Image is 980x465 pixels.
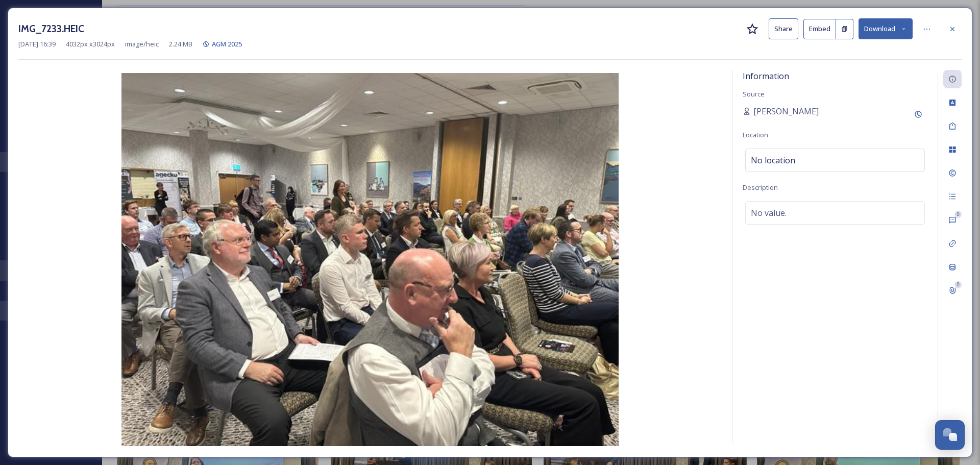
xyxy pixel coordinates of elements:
img: 59af3d2c-ede0-4e8f-b5e3-e60b40b67b27.jpg [18,73,722,446]
span: Description [743,183,778,192]
h3: IMG_7233.HEIC [18,21,84,36]
span: Location [743,130,768,139]
span: Source [743,89,765,99]
button: Download [859,18,913,39]
span: 4032 px x 3024 px [66,39,115,49]
div: 0 [954,281,962,288]
span: [PERSON_NAME] [753,105,819,117]
span: image/heic [125,39,159,49]
span: [DATE] 16:39 [18,39,56,49]
span: 2.24 MB [169,39,192,49]
span: Information [743,70,789,82]
span: No value. [751,207,787,219]
button: Share [769,18,798,39]
button: Open Chat [935,420,965,450]
span: No location [751,154,795,166]
span: AGM 2025 [212,39,242,48]
button: Embed [803,19,836,39]
div: 0 [954,211,962,218]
